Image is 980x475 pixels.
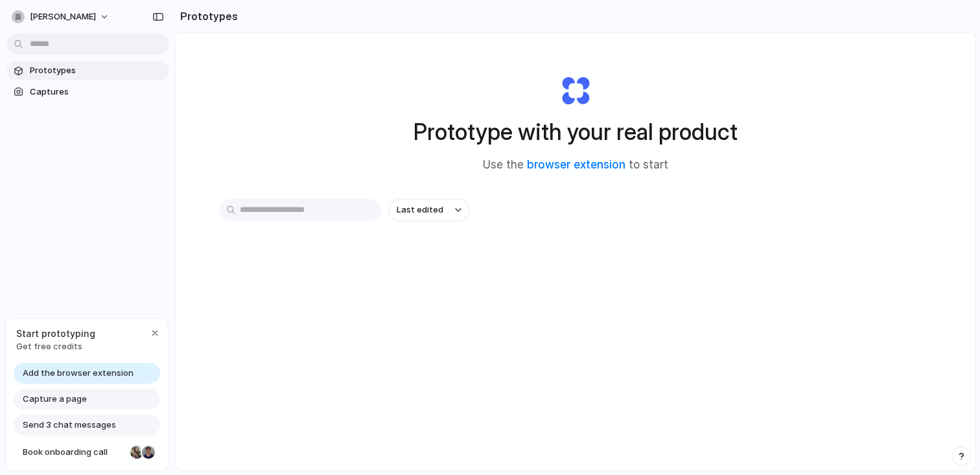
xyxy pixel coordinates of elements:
[6,6,116,27] button: [PERSON_NAME]
[16,340,95,353] span: Get free credits
[23,367,134,380] span: Add the browser extension
[30,86,163,98] span: Captures
[483,157,668,174] span: Use the to start
[397,203,443,216] span: Last edited
[16,327,95,340] span: Start prototyping
[23,393,87,406] span: Capture a page
[6,82,169,102] a: Captures
[175,8,238,24] h2: Prototypes
[414,115,738,149] h1: Prototype with your real product
[14,442,160,463] a: Book onboarding call
[23,446,125,459] span: Book onboarding call
[129,445,145,460] div: Nicole Kubica
[30,10,96,23] span: [PERSON_NAME]
[6,61,169,80] a: Prototypes
[23,419,116,432] span: Send 3 chat messages
[141,445,156,460] div: Christian Iacullo
[527,158,625,171] a: browser extension
[389,199,469,221] button: Last edited
[30,64,163,77] span: Prototypes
